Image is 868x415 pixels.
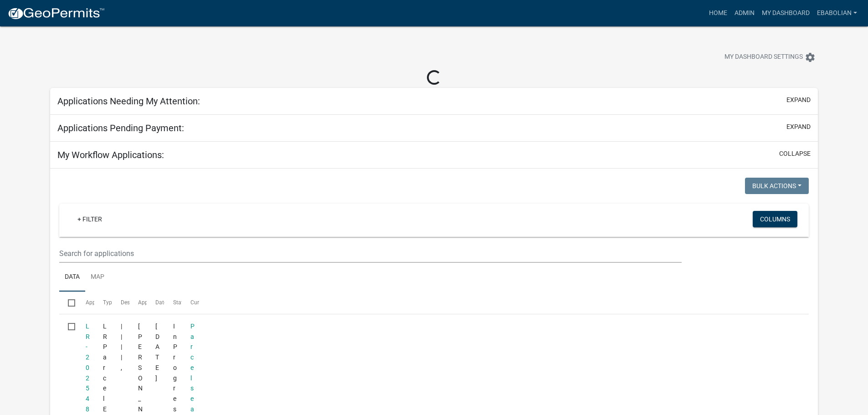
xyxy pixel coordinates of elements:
[173,299,189,306] span: Status
[745,178,809,194] button: Bulk Actions
[103,299,115,306] span: Type
[57,123,184,133] h5: Applications Pending Payment:
[129,292,147,313] datatable-header-cell: Applicant
[805,52,816,63] i: settings
[121,299,149,306] span: Description
[155,323,159,382] span: 10/08/2025
[138,299,162,306] span: Applicant
[724,52,803,63] span: My Dashboard Settings
[786,95,811,105] button: expand
[70,211,109,227] a: + Filter
[121,323,122,371] span: | | | | ,
[731,5,758,22] a: Admin
[77,292,94,313] datatable-header-cell: Application Number
[182,292,199,313] datatable-header-cell: Current Activity
[112,292,129,313] datatable-header-cell: Description
[779,149,811,159] button: collapse
[59,292,77,313] datatable-header-cell: Select
[94,292,112,313] datatable-header-cell: Type
[85,263,110,292] a: Map
[86,299,135,306] span: Application Number
[147,292,164,313] datatable-header-cell: Date Created
[717,48,823,66] button: My Dashboard Settingssettings
[155,299,187,306] span: Date Created
[786,122,811,132] button: expand
[57,96,200,107] h5: Applications Needing My Attention:
[59,244,681,263] input: Search for applications
[813,5,861,22] a: ebabolian
[164,292,182,313] datatable-header-cell: Status
[59,263,85,292] a: Data
[753,211,797,227] button: Columns
[758,5,813,22] a: My Dashboard
[705,5,731,22] a: Home
[57,149,164,160] h5: My Workflow Applications:
[190,299,228,306] span: Current Activity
